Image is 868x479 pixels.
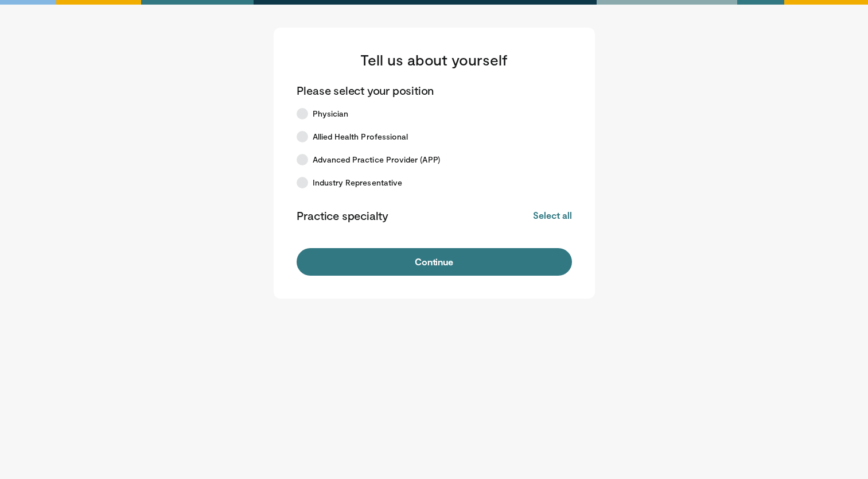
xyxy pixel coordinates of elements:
[313,108,349,119] span: Physician
[297,51,572,69] h3: Tell us about yourself
[533,209,571,222] button: Select all
[313,154,440,165] span: Advanced Practice Provider (APP)
[313,131,408,142] span: Allied Health Professional
[297,208,388,223] p: Practice specialty
[297,248,572,276] button: Continue
[313,177,403,188] span: Industry Representative
[297,83,434,98] p: Please select your position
